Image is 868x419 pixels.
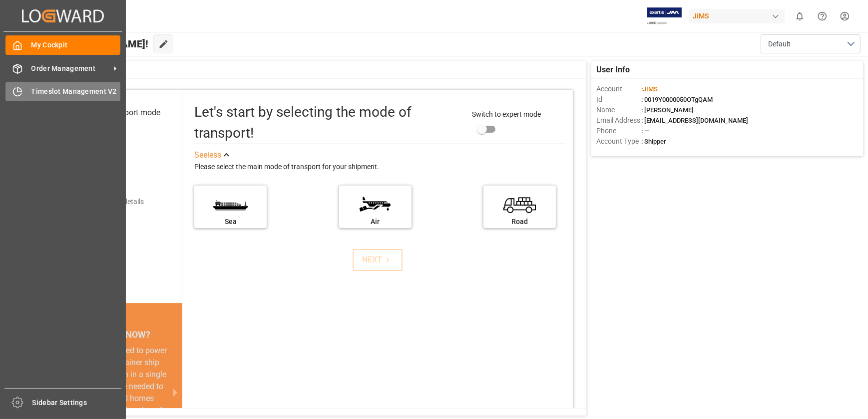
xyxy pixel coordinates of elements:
button: show 0 new notifications [789,5,811,27]
a: My Cockpit [5,35,120,55]
span: Id [596,94,641,105]
button: open menu [761,34,861,53]
a: Timeslot Management V2 [5,82,120,101]
span: Account Type [596,136,641,147]
span: : 0019Y0000050OTgQAM [641,96,713,103]
span: Order Management [31,63,110,74]
button: JIMS [689,6,789,25]
span: Switch to expert mode [472,110,541,118]
span: Default [768,39,791,49]
span: : [EMAIL_ADDRESS][DOMAIN_NAME] [641,117,748,124]
span: Phone [596,126,641,136]
div: Air [344,216,407,227]
div: JIMS [689,9,785,23]
span: Name [596,105,641,115]
span: Account [596,84,641,94]
span: : — [641,127,649,135]
span: My Cockpit [31,40,121,50]
span: Email Address [596,115,641,126]
span: User Info [596,64,630,76]
span: Timeslot Management V2 [31,86,121,97]
span: JIMS [643,85,658,93]
button: Help Center [811,5,834,27]
img: Exertis%20JAM%20-%20Email%20Logo.jpg_1722504956.jpg [647,7,682,25]
span: : [PERSON_NAME] [641,106,694,114]
span: : [641,85,658,93]
span: Sidebar Settings [32,398,122,408]
div: Select transport mode [83,107,160,119]
div: Please select the main mode of transport for your shipment. [194,161,566,173]
div: Let's start by selecting the mode of transport! [194,102,462,144]
button: NEXT [353,249,403,271]
div: Road [488,216,551,227]
div: NEXT [363,254,393,266]
span: : Shipper [641,138,666,145]
div: See less [194,149,221,161]
div: Sea [199,216,262,227]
